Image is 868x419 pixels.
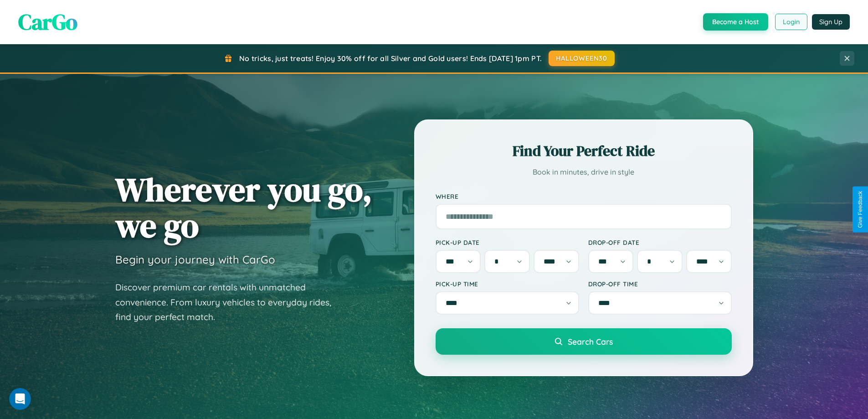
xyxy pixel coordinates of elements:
[703,13,768,31] button: Become a Host
[436,280,579,288] label: Pick-up Time
[588,238,732,246] label: Drop-off Date
[436,238,579,246] label: Pick-up Date
[115,171,372,243] h1: Wherever you go, we go
[436,166,732,179] p: Book in minutes, drive in style
[857,191,863,228] div: Give Feedback
[812,14,850,30] button: Sign Up
[775,14,807,30] button: Login
[549,51,615,66] button: HALLOWEEN30
[9,388,31,410] iframe: Intercom live chat
[239,54,542,63] span: No tricks, just treats! Enjoy 30% off for all Silver and Gold users! Ends [DATE] 1pm PT.
[568,336,613,347] span: Search Cars
[588,280,732,288] label: Drop-off Time
[436,192,732,200] label: Where
[436,141,732,161] h2: Find Your Perfect Ride
[115,253,275,266] h3: Begin your journey with CarGo
[436,328,732,355] button: Search Cars
[115,280,343,325] p: Discover premium car rentals with unmatched convenience. From luxury vehicles to everyday rides, ...
[18,7,77,37] span: CarGo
